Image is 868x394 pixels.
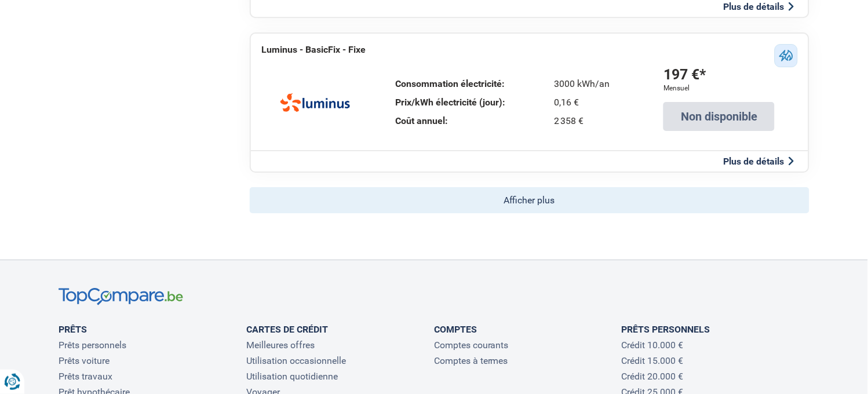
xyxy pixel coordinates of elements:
[555,79,610,89] div: 3000 kWh/an
[434,324,477,335] a: Comptes
[555,116,610,126] div: 2 358 €
[720,1,798,13] button: Plus de détails
[395,98,505,107] div: Prix/kWh électricité (jour):
[395,79,505,89] div: Consommation électricité:
[622,371,684,382] a: Crédit 20.000 €
[555,98,610,107] div: 0,16 €
[720,155,798,167] button: Plus de détails
[59,371,112,382] a: Prêts travaux
[246,355,346,366] a: Utilisation occasionnelle
[246,371,338,382] a: Utilisation quotidienne
[622,324,710,335] a: Prêts personnels
[246,340,315,351] a: Meilleures offres
[663,65,706,85] div: 197 €*
[395,116,505,126] div: Coût annuel:
[246,324,328,335] a: Cartes de Crédit
[261,44,366,55] h3: Luminus - BasicFix - Fixe
[59,324,87,335] a: Prêts
[280,93,350,112] img: Luminus
[434,355,508,366] a: Comptes à termes
[434,340,509,351] a: Comptes courants
[250,187,809,213] button: Afficher plus
[663,102,775,131] div: Non disponible
[59,288,183,306] img: TopCompare
[663,84,690,92] div: Mensuel
[622,355,684,366] a: Crédit 15.000 €
[59,340,126,351] a: Prêts personnels
[59,355,110,366] a: Prêts voiture
[622,340,684,351] a: Crédit 10.000 €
